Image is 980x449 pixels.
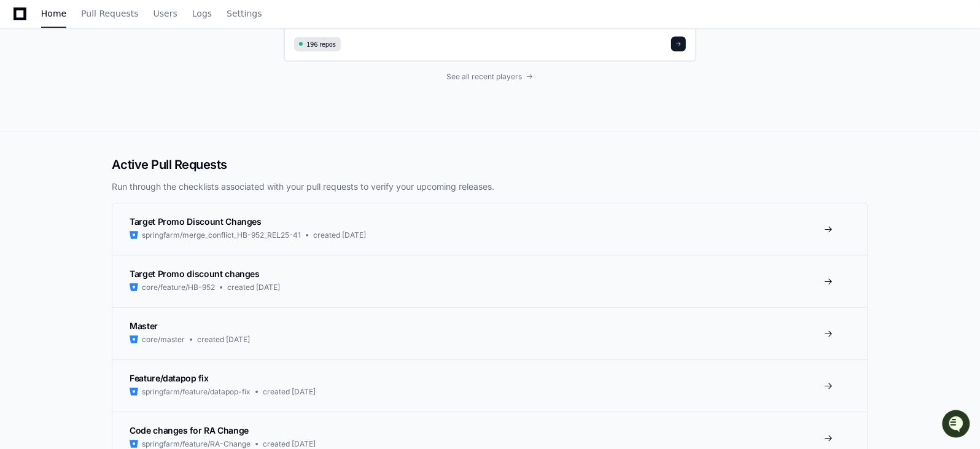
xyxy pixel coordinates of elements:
[209,95,224,110] button: Start new chat
[447,72,523,82] span: See all recent players
[130,268,260,279] span: Target Promo discount changes
[112,307,868,359] a: Mastercore/mastercreated [DATE]
[142,387,251,397] span: springfarm/feature/datapop-fix
[197,335,250,345] span: created [DATE]
[112,359,868,412] a: Feature/datapop fixspringfarm/feature/datapop-fixcreated [DATE]
[122,129,149,138] span: Pylon
[81,10,138,17] span: Pull Requests
[41,10,66,17] span: Home
[142,439,251,449] span: springfarm/feature/RA-Change
[12,12,37,37] img: PlayerZero
[130,425,249,435] span: Code changes for RA Change
[42,104,178,114] div: We're offline, but we'll be back soon!
[12,92,34,114] img: 1756235613930-3d25f9e4-fa56-45dd-b3ad-e072dfbd1548
[112,156,868,173] h2: Active Pull Requests
[263,439,316,449] span: created [DATE]
[112,181,868,193] p: Run through the checklists associated with your pull requests to verify your upcoming releases.
[142,230,301,240] span: springfarm/merge_conflict_HB-952_REL25-41
[142,283,215,292] span: core/feature/HB-952
[130,216,262,227] span: Target Promo Discount Changes
[112,255,868,307] a: Target Promo discount changescore/feature/HB-952created [DATE]
[227,10,262,17] span: Settings
[87,128,149,138] a: Powered byPylon
[12,49,224,69] div: Welcome
[227,283,280,292] span: created [DATE]
[130,373,208,383] span: Feature/datapop fix
[130,321,158,331] span: Master
[42,92,201,104] div: Start new chat
[192,10,212,17] span: Logs
[941,408,974,442] iframe: Open customer support
[263,387,316,397] span: created [DATE]
[306,40,336,49] span: 196 repos
[112,203,868,255] a: Target Promo Discount Changesspringfarm/merge_conflict_HB-952_REL25-41created [DATE]
[142,335,185,345] span: core/master
[154,10,177,17] span: Users
[313,230,366,240] span: created [DATE]
[284,72,696,82] a: See all recent players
